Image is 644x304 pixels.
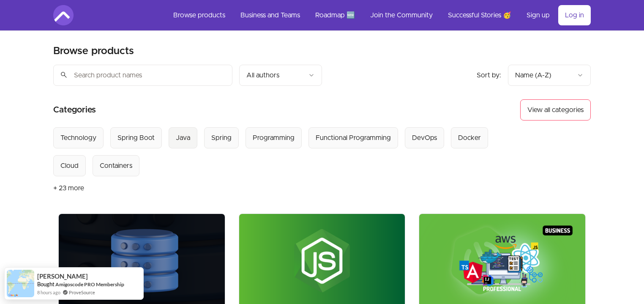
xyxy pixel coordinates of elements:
[316,133,391,143] div: Functional Programming
[60,133,96,143] div: Technology
[7,270,34,297] img: provesource social proof notification image
[37,281,55,288] span: Bought
[53,44,134,58] h2: Browse products
[363,5,439,25] a: Join the Community
[458,133,481,143] div: Docker
[239,65,322,86] button: Filter by author
[60,161,79,171] div: Cloud
[60,69,68,81] span: search
[53,176,84,200] button: + 23 more
[100,161,132,171] div: Containers
[166,5,232,25] a: Browse products
[69,289,95,296] a: ProveSource
[234,5,307,25] a: Business and Teams
[441,5,518,25] a: Successful Stories 🥳
[53,65,232,86] input: Search product names
[117,133,155,143] div: Spring Boot
[37,273,88,280] span: [PERSON_NAME]
[412,133,437,143] div: DevOps
[520,99,591,121] button: View all categories
[308,5,362,25] a: Roadmap 🆕
[166,5,591,25] nav: Main
[176,133,190,143] div: Java
[53,99,96,121] h2: Categories
[211,133,232,143] div: Spring
[53,5,74,25] img: Amigoscode logo
[520,5,557,25] a: Sign up
[477,72,501,79] span: Sort by:
[55,281,124,288] a: Amigoscode PRO Membership
[37,289,60,296] span: 8 hours ago
[253,133,295,143] div: Programming
[508,65,591,86] button: Product sort options
[558,5,591,25] a: Log in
